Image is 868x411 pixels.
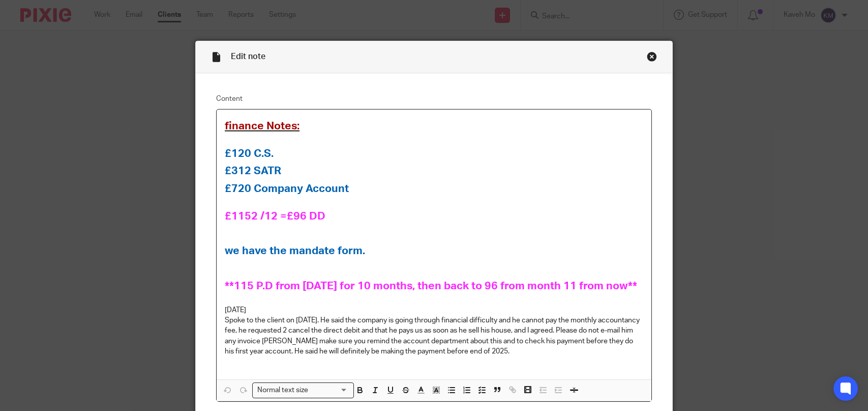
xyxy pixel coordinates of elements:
div: Close this dialog window [647,51,657,62]
span: £720 Company Account [225,183,349,194]
span: **115 P.D from [DATE] for 10 months, then back to 96 from month 11 from now** [225,281,637,291]
span: £1152 /12 =£96 DD [225,211,325,222]
span: £312 SATR [225,166,281,176]
span: Normal text size [255,385,310,396]
span: £120 C.S. [225,148,274,159]
span: Edit note [231,52,265,61]
span: we have the mandate form. [225,245,365,256]
p: [DATE] [225,305,643,315]
p: Spoke to the client on [DATE]. He said the company is going through financial difficulty and he c... [225,315,643,357]
label: Content [216,94,652,104]
span: finance Notes: [225,121,300,131]
input: Search for option [311,385,348,396]
div: Search for option [252,382,354,398]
